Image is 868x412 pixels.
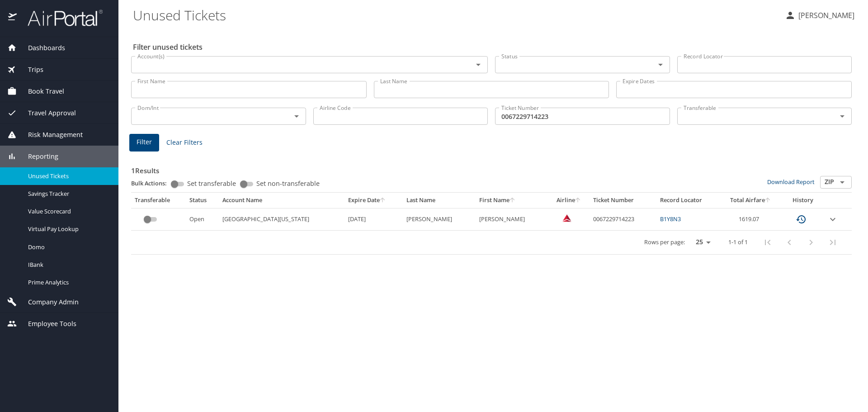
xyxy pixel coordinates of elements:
[28,189,108,198] span: Savings Tracker
[660,215,681,223] a: B1Y8N3
[166,137,203,148] span: Clear Filters
[380,198,386,204] button: sort
[18,9,103,27] img: airportal-logo.png
[656,193,720,208] th: Record Locator
[476,208,548,230] td: [PERSON_NAME]
[575,198,581,204] button: sort
[836,110,849,123] button: Open
[131,179,174,187] p: Bulk Actions:
[590,208,656,230] td: 0067229714223
[290,110,303,123] button: Open
[827,214,838,225] button: expand row
[509,198,516,204] button: sort
[836,176,849,189] button: Open
[17,319,76,329] span: Employee Tools
[8,9,18,27] img: icon-airportal.png
[781,7,858,24] button: [PERSON_NAME]
[135,196,182,204] div: Transferable
[131,160,852,176] h3: 1 Results
[17,297,79,307] span: Company Admin
[186,208,219,230] td: Open
[765,198,771,204] button: sort
[28,225,108,233] span: Virtual Pay Lookup
[137,137,152,148] span: Filter
[720,193,782,208] th: Total Airfare
[129,134,159,152] button: Filter
[219,208,344,230] td: [GEOGRAPHIC_DATA][US_STATE]
[403,208,476,230] td: [PERSON_NAME]
[17,86,64,96] span: Book Travel
[28,278,108,287] span: Prime Analytics
[28,243,108,251] span: Domo
[644,239,685,245] p: Rows per page:
[344,208,403,230] td: [DATE]
[767,178,815,186] a: Download Report
[17,152,58,161] span: Reporting
[720,208,782,230] td: 1619.07
[28,172,108,180] span: Unused Tickets
[590,193,656,208] th: Ticket Number
[17,130,83,140] span: Risk Management
[796,10,854,21] p: [PERSON_NAME]
[472,58,485,71] button: Open
[476,193,548,208] th: First Name
[344,193,403,208] th: Expire Date
[403,193,476,208] th: Last Name
[187,180,236,187] span: Set transferable
[219,193,344,208] th: Account Name
[728,239,748,245] p: 1-1 of 1
[256,180,320,187] span: Set non-transferable
[562,213,571,223] img: Delta Airlines
[163,134,206,151] button: Clear Filters
[186,193,219,208] th: Status
[654,58,667,71] button: Open
[17,65,43,75] span: Trips
[548,193,589,208] th: Airline
[28,207,108,216] span: Value Scorecard
[131,193,852,255] table: custom pagination table
[133,1,778,29] h1: Unused Tickets
[17,43,65,53] span: Dashboards
[689,236,714,249] select: rows per page
[28,260,108,269] span: IBank
[782,193,824,208] th: History
[133,40,854,54] h2: Filter unused tickets
[17,108,76,118] span: Travel Approval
